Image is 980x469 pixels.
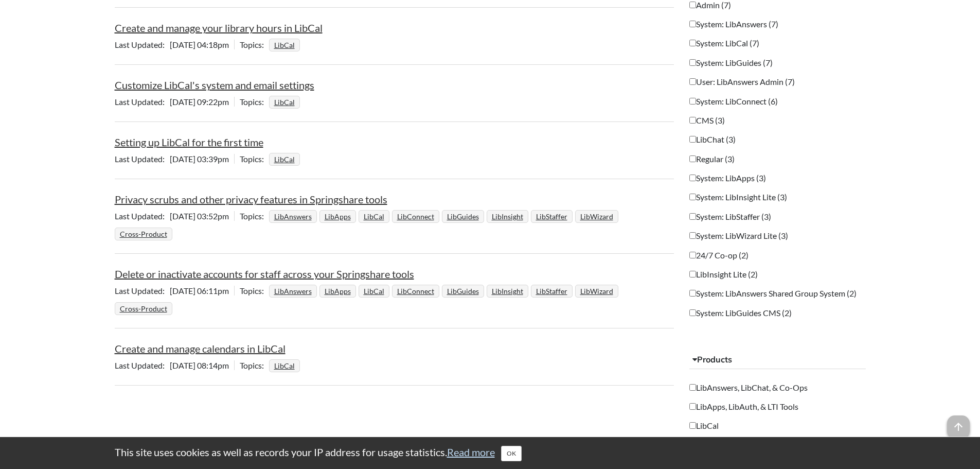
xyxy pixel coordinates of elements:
span: [DATE] 08:14pm [115,360,234,370]
span: Topics [240,97,269,107]
input: System: LibGuides CMS (2) [689,309,696,316]
a: arrow_upward [947,416,970,429]
a: LibAnswers [273,284,313,299]
input: System: LibAnswers Shared Group System (2) [689,290,696,297]
input: 24/7 Co-op (2) [689,252,696,258]
label: System: LibConnect (6) [689,96,778,107]
span: [DATE] 09:22pm [115,97,234,107]
input: System: LibConnect (6) [689,98,696,105]
a: LibGuides [446,284,480,299]
input: LibCal [689,422,696,429]
ul: Topics [269,154,302,164]
a: LibConnect [396,209,436,224]
label: 24/7 Co-op (2) [689,250,749,261]
a: LibInsight [490,209,525,224]
span: Last Updated [115,97,170,107]
a: LibInsight [490,284,525,299]
a: LibCal [273,358,296,373]
a: LibApps [323,209,352,224]
input: Admin (7) [689,2,696,8]
a: LibWizard [579,209,615,224]
a: LibStaffer [534,209,569,224]
label: System: LibGuides (7) [689,57,773,68]
a: Create and manage calendars in LibCal [115,342,286,355]
a: LibCal [362,209,386,224]
a: Cross-Product [118,301,169,316]
button: Products [689,351,866,369]
a: Setting up LibCal for the first time [115,136,263,148]
label: System: LibAnswers (7) [689,19,778,30]
input: User: LibAnswers Admin (7) [689,78,696,85]
a: Create and manage your library hours in LibCal [115,22,323,34]
input: CMS (3) [689,117,696,124]
label: LibChat (3) [689,134,736,145]
ul: Topics [115,211,621,238]
input: System: LibApps (3) [689,175,696,181]
label: Regular (3) [689,153,735,165]
span: Topics [240,211,269,221]
a: LibApps [323,284,352,299]
span: arrow_upward [947,415,970,438]
a: LibCal [273,38,296,53]
input: System: LibWizard Lite (3) [689,232,696,239]
label: System: LibWizard Lite (3) [689,230,788,241]
input: LibApps, LibAuth, & LTI Tools [689,403,696,410]
input: LibAnswers, LibChat, & Co-Ops [689,384,696,391]
label: System: LibStaffer (3) [689,211,771,222]
a: Customize LibCal's system and email settings [115,79,314,91]
label: LibCal [689,420,719,431]
a: Delete or inactivate accounts for staff across your Springshare tools [115,268,414,280]
ul: Topics [269,360,302,370]
a: Privacy scrubs and other privacy features in Springshare tools [115,193,387,205]
input: LibChat (3) [689,136,696,143]
span: Last Updated [115,154,170,164]
ul: Topics [269,40,302,49]
label: System: LibAnswers Shared Group System (2) [689,288,857,299]
span: Last Updated [115,211,170,221]
input: Regular (3) [689,155,696,162]
div: This site uses cookies as well as records your IP address for usage statistics. [104,445,876,461]
a: LibAnswers [273,209,313,224]
input: System: LibAnswers (7) [689,21,696,27]
input: System: LibCal (7) [689,40,696,46]
span: Last Updated [115,286,170,296]
a: LibCal [273,95,296,110]
span: Topics [240,154,269,164]
label: System: LibCal (7) [689,38,759,49]
label: LibAnswers, LibChat, & Co-Ops [689,382,808,393]
span: Last Updated [115,360,170,370]
a: Read more [447,446,495,458]
span: [DATE] 04:18pm [115,40,234,49]
span: Last Updated [115,40,170,49]
input: System: LibStaffer (3) [689,213,696,220]
span: Topics [240,360,269,370]
a: LibStaffer [534,284,569,299]
a: LibCal [273,152,296,167]
label: System: LibInsight Lite (3) [689,192,787,203]
span: Topics [240,40,269,49]
span: [DATE] 03:52pm [115,211,234,221]
label: User: LibAnswers Admin (7) [689,76,795,88]
span: [DATE] 03:39pm [115,154,234,164]
a: LibGuides [446,209,480,224]
a: LibConnect [396,284,436,299]
a: LibCal [362,284,386,299]
label: LibApps, LibAuth, & LTI Tools [689,401,798,412]
ul: Topics [115,286,621,313]
ul: Topics [269,97,302,107]
label: CMS (3) [689,115,725,126]
a: Cross-Product [118,227,169,241]
a: LibWizard [579,284,615,299]
label: System: LibGuides CMS (2) [689,307,792,319]
input: System: LibGuides (7) [689,59,696,66]
span: Topics [240,286,269,296]
label: LibInsight Lite (2) [689,269,758,280]
span: [DATE] 06:11pm [115,286,234,296]
button: Close [501,446,522,461]
input: System: LibInsight Lite (3) [689,194,696,200]
label: System: LibApps (3) [689,172,766,184]
input: LibInsight Lite (2) [689,271,696,277]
